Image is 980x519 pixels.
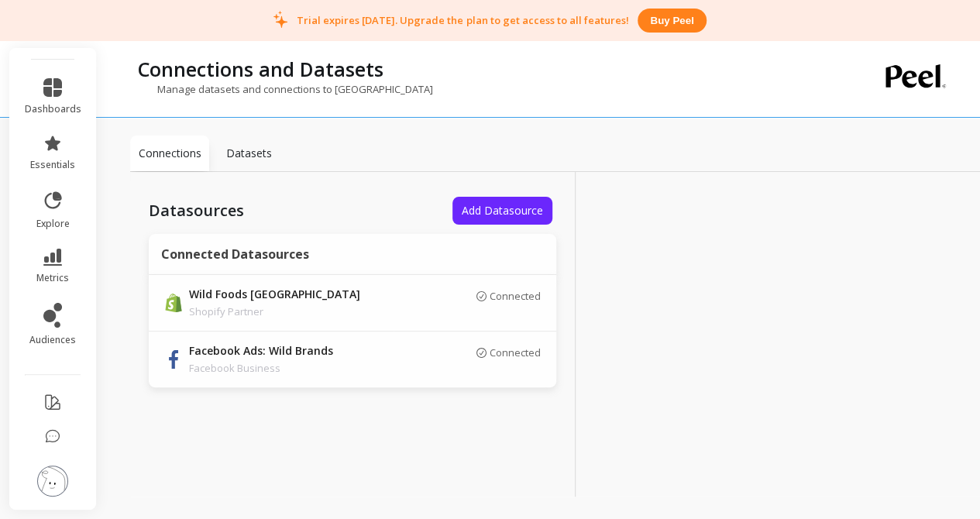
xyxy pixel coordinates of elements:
p: Wild Foods [GEOGRAPHIC_DATA] [189,287,406,304]
p: Trial expires [DATE]. Upgrade the plan to get access to all features! [297,13,628,27]
p: Manage datasets and connections to [GEOGRAPHIC_DATA] [130,82,433,96]
p: Connected [490,290,541,302]
p: Datasources [149,200,244,222]
p: Facebook Business [189,360,406,376]
p: Connections and Datasets [138,56,383,82]
p: Connections [139,146,201,161]
p: Shopify Partner [189,304,406,319]
p: Connected [490,346,541,359]
span: explore [36,218,70,230]
p: Datasets [226,146,272,161]
button: Buy peel [638,9,706,33]
span: audiences [29,334,76,346]
p: Facebook Ads: Wild Brands [189,343,406,360]
img: api.shopify.svg [164,294,183,312]
span: essentials [30,159,75,171]
span: dashboards [25,103,81,115]
span: metrics [36,272,69,284]
button: Add Datasource [452,197,552,225]
img: api.fb.svg [164,350,183,369]
span: Add Datasource [462,203,543,218]
img: profile picture [37,466,68,497]
p: Connected Datasources [161,246,309,262]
